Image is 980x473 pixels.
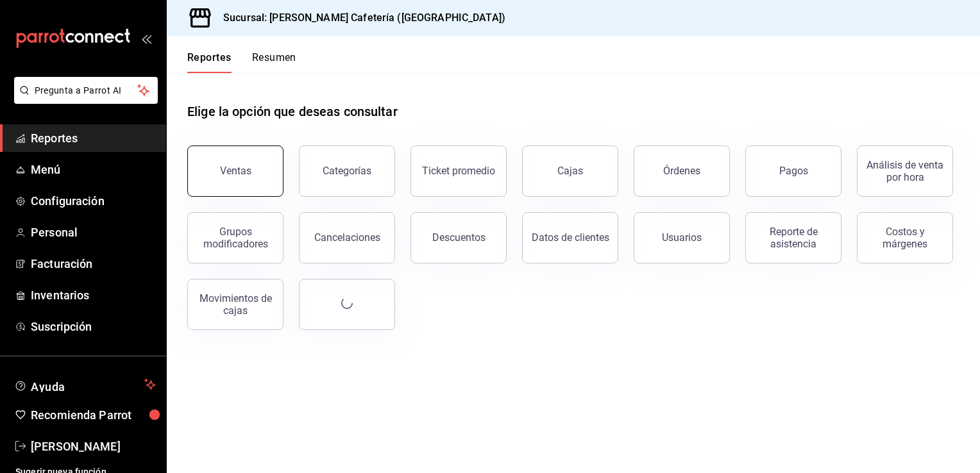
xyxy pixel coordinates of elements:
[31,192,156,210] span: Configuración
[299,212,395,263] button: Cancelaciones
[31,377,139,392] span: Ayuda
[31,286,156,304] span: Inventarios
[9,93,158,106] a: Pregunta a Parrot AI
[662,231,702,244] div: Usuarios
[663,165,700,177] div: Órdenes
[532,231,609,244] div: Datos de clientes
[31,318,156,335] span: Suscripción
[187,279,283,330] button: Movimientos de cajas
[31,255,156,272] span: Facturación
[410,145,507,197] button: Ticket promedio
[299,145,395,197] button: Categorías
[422,165,495,177] div: Ticket promedio
[410,212,507,263] button: Descuentos
[187,145,283,197] button: Ventas
[187,51,232,73] button: Reportes
[196,292,275,317] div: Movimientos de cajas
[31,224,156,241] span: Personal
[634,145,730,197] button: Órdenes
[857,212,953,263] button: Costos y márgenes
[745,212,841,263] button: Reporte de asistencia
[745,145,841,197] button: Pagos
[754,226,833,250] div: Reporte de asistencia
[865,159,945,183] div: Análisis de venta por hora
[522,145,618,197] a: Cajas
[857,145,953,197] button: Análisis de venta por hora
[779,165,808,177] div: Pagos
[196,226,275,250] div: Grupos modificadores
[141,33,151,44] button: open_drawer_menu
[865,226,945,250] div: Costos y márgenes
[35,84,138,97] span: Pregunta a Parrot AI
[31,129,156,147] span: Reportes
[634,212,730,263] button: Usuarios
[187,212,283,263] button: Grupos modificadores
[14,77,158,104] button: Pregunta a Parrot AI
[31,406,156,424] span: Recomienda Parrot
[187,102,398,121] h1: Elige la opción que deseas consultar
[187,51,296,73] div: navigation tabs
[213,10,505,26] h3: Sucursal: [PERSON_NAME] Cafetería ([GEOGRAPHIC_DATA])
[31,161,156,178] span: Menú
[31,438,156,455] span: [PERSON_NAME]
[522,212,618,263] button: Datos de clientes
[432,231,486,244] div: Descuentos
[557,163,584,179] div: Cajas
[252,51,296,73] button: Resumen
[220,165,251,177] div: Ventas
[323,165,371,177] div: Categorías
[314,231,380,244] div: Cancelaciones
